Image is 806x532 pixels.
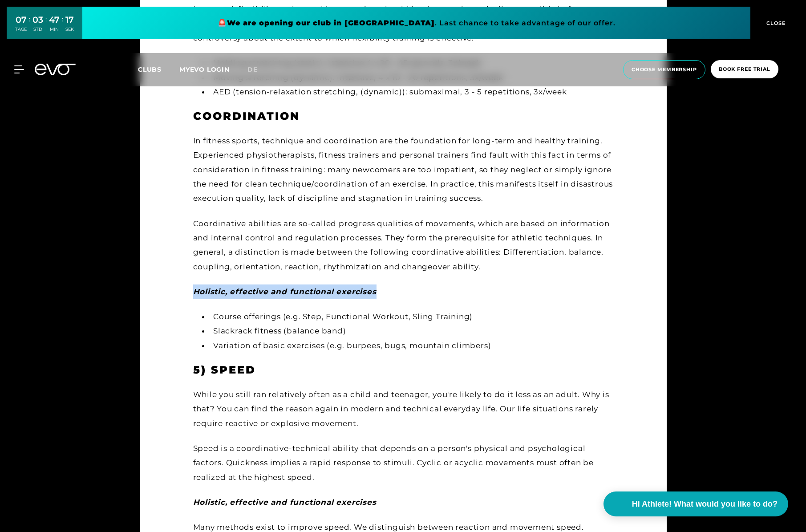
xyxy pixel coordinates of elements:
h3: 5) Speed [193,363,613,377]
a: de [247,65,268,75]
div: 17 [65,13,74,26]
em: Holistic, effective and functional exercises [193,498,377,507]
div: Speed is a coordinative-technical ability that depends on a person's physical and psychological f... [193,441,613,484]
div: 07 [15,13,27,26]
div: SEK [65,26,74,32]
span: Hi Athlete! What would you like to do? [632,498,778,510]
div: : [29,14,30,38]
div: STD [32,26,43,32]
li: Course offerings (e.g. Step, Functional Workout, Sling Training) [210,309,613,324]
span: Clubs [138,65,162,73]
div: While you still ran relatively often as a child and teenager, you're likely to do it less as an a... [193,387,613,430]
span: choose membership [632,66,697,73]
button: CLOSE [750,7,799,39]
a: book free trial [708,60,781,79]
span: book free trial [719,65,770,73]
span: de [247,65,258,73]
li: Slackrack fitness (balance band) [210,324,613,338]
h3: Coordination [193,110,613,123]
div: In fitness sports, technique and coordination are the foundation for long-term and healthy traini... [193,134,613,205]
div: : [62,14,63,38]
button: Hi Athlete! What would you like to do? [603,491,788,516]
a: choose membership [620,60,708,79]
a: MYEVO LOGIN [179,65,230,73]
div: 03 [32,13,43,26]
em: Holistic, effective and functional exercises [193,287,377,296]
span: CLOSE [764,19,786,27]
a: Clubs [138,65,179,73]
li: Variation of basic exercises (e.g. burpees, bugs, mountain climbers) [210,338,613,353]
div: 47 [49,13,60,26]
div: Coordinative abilities are so-called progress qualities of movements, which are based on informat... [193,216,613,274]
div: TAGE [15,26,27,32]
div: : [45,14,47,38]
div: MIN [49,26,60,32]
